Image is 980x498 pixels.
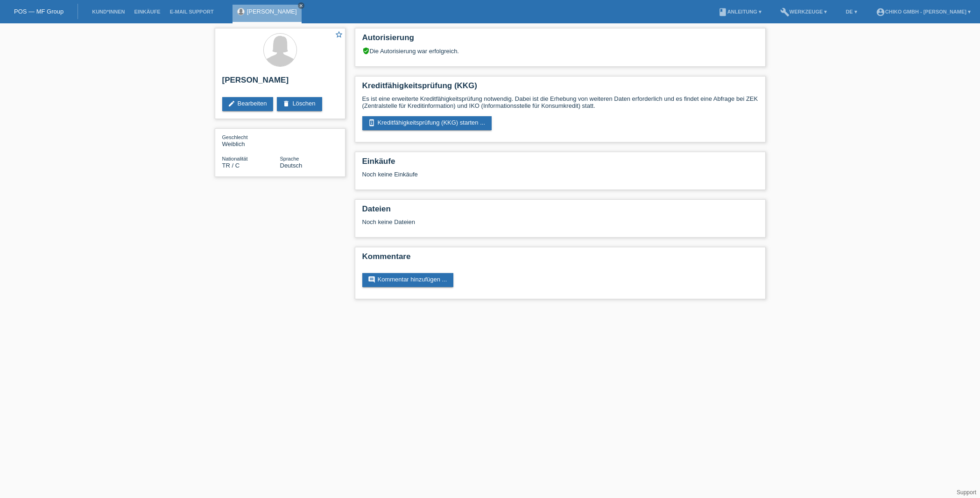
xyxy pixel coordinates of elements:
span: Nationalität [222,156,248,161]
span: Sprache [280,156,299,161]
h2: Einkäufe [362,157,758,171]
a: [PERSON_NAME] [247,8,297,15]
a: DE ▾ [841,9,861,14]
span: Deutsch [280,162,303,169]
i: edit [228,100,235,107]
div: Die Autorisierung war erfolgreich. [362,47,758,55]
a: close [298,2,304,9]
a: account_circleChiko GmbH - [PERSON_NAME] ▾ [871,9,975,14]
h2: Autorisierung [362,33,758,47]
a: POS — MF Group [14,8,63,15]
div: Weiblich [222,133,280,147]
a: commentKommentar hinzufügen ... [362,273,454,287]
i: account_circle [876,7,885,17]
h2: Kommentare [362,252,758,266]
h2: Dateien [362,204,758,218]
a: perm_device_informationKreditfähigkeitsprüfung (KKG) starten ... [362,116,492,130]
a: bookAnleitung ▾ [713,9,766,14]
span: Türkei / C / 16.03.1988 [222,162,240,169]
a: Support [957,489,976,496]
i: close [299,3,303,8]
i: book [718,7,727,17]
h2: [PERSON_NAME] [222,76,338,90]
i: delete [282,100,290,107]
a: editBearbeiten [222,97,274,111]
a: E-Mail Support [165,9,219,14]
a: star_border [335,30,343,40]
a: deleteLöschen [277,97,322,111]
i: verified_user [362,47,370,55]
div: Noch keine Einkäufe [362,171,758,185]
a: buildWerkzeuge ▾ [776,9,832,14]
i: build [780,7,790,17]
a: Kund*innen [87,9,129,14]
i: perm_device_information [368,119,375,126]
p: Es ist eine erweiterte Kreditfähigkeitsprüfung notwendig. Dabei ist die Erhebung von weiteren Dat... [362,95,758,109]
div: Noch keine Dateien [362,218,648,225]
i: comment [368,276,375,283]
span: Geschlecht [222,134,248,140]
i: star_border [335,30,343,39]
a: Einkäufe [129,9,165,14]
h2: Kreditfähigkeitsprüfung (KKG) [362,81,758,95]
